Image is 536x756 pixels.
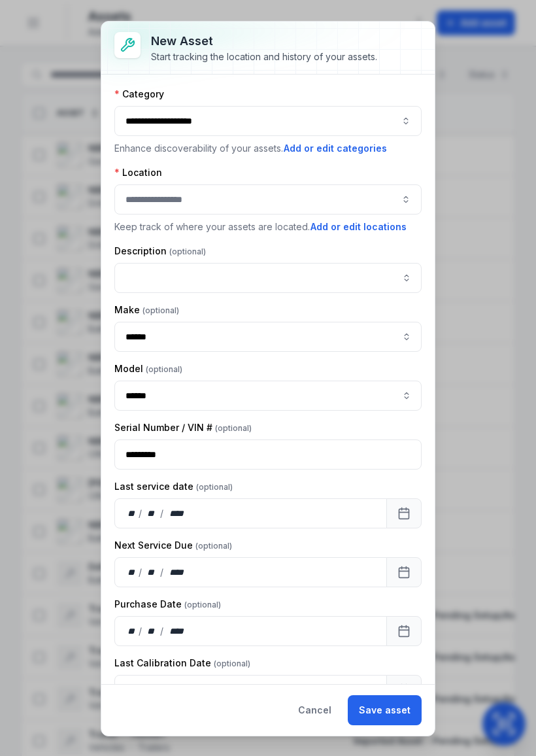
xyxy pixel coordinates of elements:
button: Calendar [386,557,422,587]
h3: New asset [151,32,377,50]
input: asset-add:description-label [114,263,422,293]
div: day, [126,625,139,638]
button: Calendar [386,675,422,705]
label: Model [114,362,182,375]
label: Last Calibration Date [114,657,250,670]
label: Last service date [114,480,233,493]
div: year, [165,566,189,579]
button: Add or edit locations [310,220,407,234]
div: month, [143,507,161,520]
div: year, [165,625,189,638]
div: / [139,566,143,579]
input: asset-add:cf[0eba6346-9018-42ab-a2f3-9be95ac6e0a8]-label [114,381,422,411]
label: Description [114,245,206,258]
label: Next Service Due [114,539,232,552]
p: Keep track of where your assets are located. [114,220,422,234]
div: / [160,625,165,638]
div: / [139,507,143,520]
div: / [160,507,165,520]
label: Location [114,166,162,179]
div: year, [165,683,189,696]
label: Serial Number / VIN # [114,421,252,434]
div: day, [126,683,139,696]
input: asset-add:cf[d2fa06e0-ee1f-4c79-bc0a-fc4e3d384b2f]-label [114,322,422,352]
button: Calendar [386,616,422,646]
p: Enhance discoverability of your assets. [114,141,422,156]
div: / [139,683,143,696]
div: month, [143,683,161,696]
div: / [160,566,165,579]
div: day, [126,507,139,520]
button: Save asset [348,695,422,725]
div: month, [143,625,161,638]
div: day, [126,566,139,579]
button: Calendar [386,498,422,528]
label: Category [114,88,164,101]
div: / [160,683,165,696]
label: Make [114,303,179,317]
div: year, [165,507,189,520]
label: Purchase Date [114,598,221,611]
div: Start tracking the location and history of your assets. [151,50,377,63]
div: / [139,625,143,638]
div: month, [143,566,161,579]
button: Cancel [287,695,343,725]
button: Add or edit categories [283,141,388,156]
